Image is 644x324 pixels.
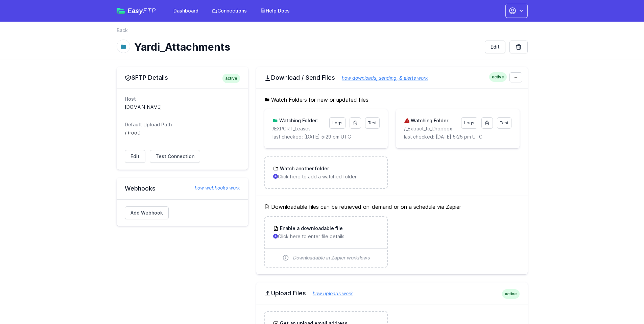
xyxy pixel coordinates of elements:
[117,8,125,14] img: easyftp_logo.png
[117,7,156,14] a: EasyFTP
[125,74,240,82] h2: SFTP Details
[125,96,240,102] dt: Host
[404,125,457,132] p: /_Extract_to_Dropbox
[502,289,520,299] span: active
[329,117,345,129] a: Logs
[256,5,294,17] a: Help Docs
[264,96,520,104] h5: Watch Folders for new or updated files
[208,5,251,17] a: Connections
[125,184,240,193] h2: Webhooks
[127,7,156,14] span: Easy
[150,150,200,163] a: Test Connection
[125,104,240,110] dd: [DOMAIN_NAME]
[485,41,505,53] a: Edit
[125,129,240,136] dd: / (root)
[156,153,194,160] span: Test Connection
[188,184,240,191] a: how webhooks work
[264,203,520,211] h5: Downloadable files can be retrieved on-demand or on a schedule via Zapier
[293,254,370,261] span: Downloadable in Zapier workflows
[365,117,380,129] a: Test
[272,133,380,140] p: last checked: [DATE] 5:29 pm UTC
[279,225,343,232] h3: Enable a downloadable file
[404,133,511,140] p: last checked: [DATE] 5:25 pm UTC
[610,290,636,316] iframe: Drift Widget Chat Controller
[273,173,379,180] p: Click here to add a watched folder
[222,74,240,83] span: active
[117,27,528,38] nav: Breadcrumb
[272,125,325,132] p: /EXPORT_Leases
[117,27,128,34] a: Back
[265,217,387,267] a: Enable a downloadable file Click here to enter file details Downloadable in Zapier workflows
[265,157,387,188] a: Watch another folder Click here to add a watched folder
[125,121,240,128] dt: Default Upload Path
[264,74,520,82] h2: Download / Send Files
[125,150,145,163] a: Edit
[169,5,202,17] a: Dashboard
[461,117,477,129] a: Logs
[500,120,508,125] span: Test
[143,7,156,15] span: FTP
[264,289,520,297] h2: Upload Files
[279,165,329,172] h3: Watch another folder
[125,206,169,219] a: Add Webhook
[278,117,318,124] h3: Watching Folder:
[306,291,353,296] a: how uploads work
[497,117,511,129] a: Test
[335,75,428,81] a: how downloads, sending, & alerts work
[409,117,450,124] h3: Watching Folder:
[134,41,479,53] h1: Yardi_Attachments
[273,233,379,240] p: Click here to enter file details
[489,72,507,82] span: active
[368,120,377,125] span: Test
